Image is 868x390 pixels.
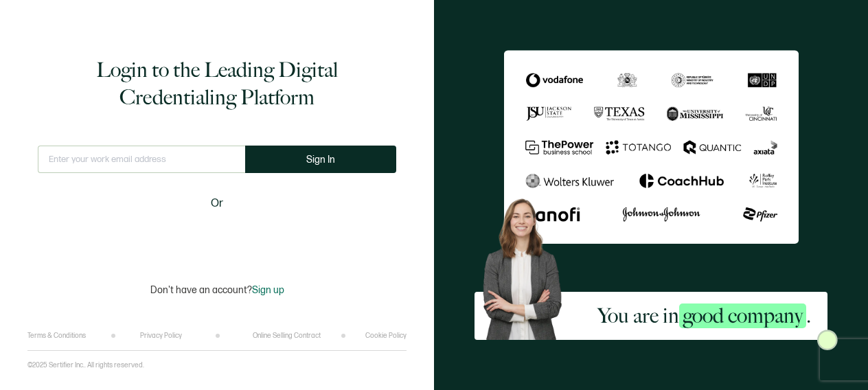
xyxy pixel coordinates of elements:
a: Online Selling Contract [253,332,321,340]
img: Sertifier Login [817,330,838,350]
span: Sign In [306,154,335,165]
h1: Login to the Leading Digital Credentialing Platform [38,56,396,111]
iframe: Sign in with Google Button [131,221,303,251]
img: Sertifier Login - You are in <span class="strong-h">good company</span>. Hero [475,192,580,341]
h2: You are in . [597,302,811,330]
a: Cookie Policy [365,332,407,340]
input: Enter your work email address [38,146,245,173]
button: Sign In [245,146,396,173]
img: Sertifier Login - You are in <span class="strong-h">good company</span>. [504,50,799,244]
span: Sign up [252,284,284,296]
span: Or [211,195,223,212]
a: Privacy Policy [140,332,182,340]
a: Terms & Conditions [27,332,86,340]
p: Don't have an account? [150,284,284,296]
p: ©2025 Sertifier Inc.. All rights reserved. [27,361,144,369]
span: good company [679,303,806,328]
